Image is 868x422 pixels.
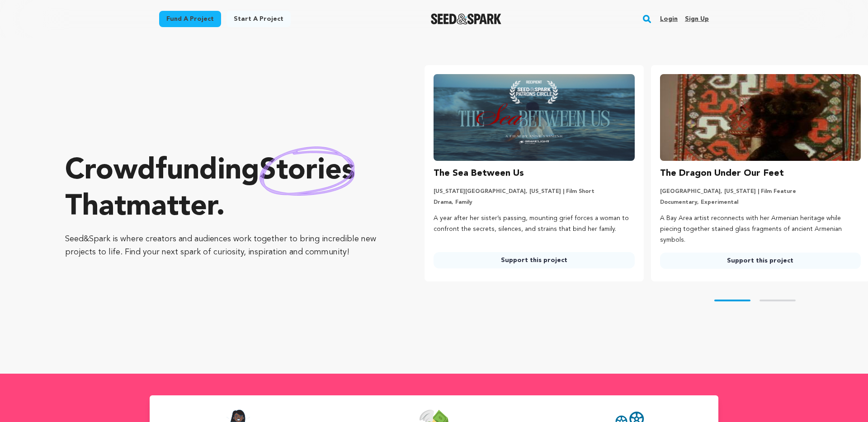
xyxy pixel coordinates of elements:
p: Drama, Family [434,199,634,206]
a: Start a project [226,11,291,27]
img: hand sketched image [259,146,355,196]
a: Support this project [660,253,861,269]
p: A year after her sister’s passing, mounting grief forces a woman to confront the secrets, silence... [434,213,634,235]
p: Documentary, Experimental [660,199,861,206]
img: Seed&Spark Logo Dark Mode [431,14,502,24]
img: The Sea Between Us image [434,74,634,161]
a: Seed&Spark Homepage [431,14,502,24]
p: [GEOGRAPHIC_DATA], [US_STATE] | Film Feature [660,188,861,195]
a: Login [660,12,678,26]
p: Crowdfunding that . [65,153,388,225]
p: [US_STATE][GEOGRAPHIC_DATA], [US_STATE] | Film Short [434,188,634,195]
a: Fund a project [159,11,221,27]
a: Sign up [685,12,709,26]
p: Seed&Spark is where creators and audiences work together to bring incredible new projects to life... [65,233,388,259]
a: Support this project [434,252,634,268]
h3: The Sea Between Us [434,166,524,181]
p: A Bay Area artist reconnects with her Armenian heritage while piecing together stained glass frag... [660,213,861,245]
span: matter [126,193,216,222]
h3: The Dragon Under Our Feet [660,166,784,181]
img: The Dragon Under Our Feet image [660,74,861,161]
